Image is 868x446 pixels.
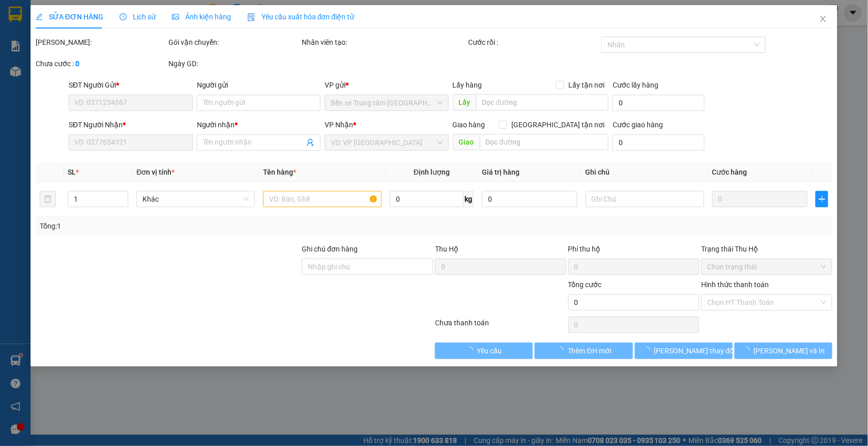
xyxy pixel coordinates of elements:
[69,79,193,91] div: SĐT Người Gửi
[136,168,175,176] span: Đơn vị tính
[36,58,167,69] div: Chưa cước :
[468,37,599,48] div: Cước rồi :
[582,162,708,182] th: Ghi chú
[635,343,733,359] button: [PERSON_NAME] thay đổi
[654,345,736,356] span: [PERSON_NAME] thay đổi
[197,119,321,130] div: Người nhận
[568,281,602,289] span: Tổng cước
[754,345,825,356] span: [PERSON_NAME] và In
[453,81,482,89] span: Lấy hàng
[172,13,231,21] span: Ảnh kiện hàng
[325,121,353,129] span: VP Nhận
[302,37,466,48] div: Nhân viên tạo:
[331,95,443,110] span: Bến xe Trung tâm Lào Cai
[701,281,769,289] label: Hình thức thanh toán
[613,81,658,89] label: Cước lấy hàng
[816,191,828,207] button: plus
[302,259,433,275] input: Ghi chú đơn hàng
[434,317,567,335] div: Chưa thanh toán
[816,195,828,203] span: plus
[464,191,474,207] span: kg
[613,95,705,111] input: Cước lấy hàng
[172,13,179,20] span: picture
[707,259,826,274] span: Chọn trạng thái
[743,347,754,354] span: loading
[557,347,568,354] span: loading
[477,345,502,356] span: Yêu cầu
[168,58,300,69] div: Ngày GD:
[453,94,476,110] span: Lấy
[69,119,193,130] div: SĐT Người Nhận
[302,245,358,253] label: Ghi chú đơn hàng
[120,13,156,21] span: Lịch sử
[306,138,314,147] span: user-add
[735,343,832,359] button: [PERSON_NAME] và In
[197,79,321,91] div: Người gửi
[613,134,705,151] input: Cước giao hàng
[712,168,747,176] span: Cước hàng
[142,191,249,207] span: Khác
[480,134,609,150] input: Dọc đường
[568,345,611,356] span: Thêm ĐH mới
[712,191,808,207] input: 0
[263,168,296,176] span: Tên hàng
[466,347,477,354] span: loading
[435,343,533,359] button: Yêu cầu
[263,191,382,207] input: VD: Bàn, Ghế
[68,168,76,176] span: SL
[40,191,56,207] button: delete
[586,191,704,207] input: Ghi Chú
[568,243,700,259] div: Phí thu hộ
[453,134,480,150] span: Giao
[701,243,832,255] div: Trạng thái Thu Hộ
[613,121,663,129] label: Cước giao hàng
[36,13,103,21] span: SỬA ĐƠN HÀNG
[36,13,43,20] span: edit
[643,347,654,354] span: loading
[453,121,485,129] span: Giao hàng
[168,37,300,48] div: Gói vận chuyển:
[247,13,255,21] img: icon
[482,168,519,176] span: Giá trị hàng
[120,13,127,20] span: clock-circle
[535,343,632,359] button: Thêm ĐH mới
[40,220,335,232] div: Tổng: 1
[325,79,449,91] div: VP gửi
[435,245,458,253] span: Thu Hộ
[809,5,837,34] button: Close
[36,37,167,48] div: [PERSON_NAME]:
[75,60,79,68] b: 0
[564,79,609,91] span: Lấy tận nơi
[414,168,450,176] span: Định lượng
[507,119,609,130] span: [GEOGRAPHIC_DATA] tận nơi
[819,15,827,23] span: close
[247,13,355,21] span: Yêu cầu xuất hóa đơn điện tử
[476,94,609,110] input: Dọc đường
